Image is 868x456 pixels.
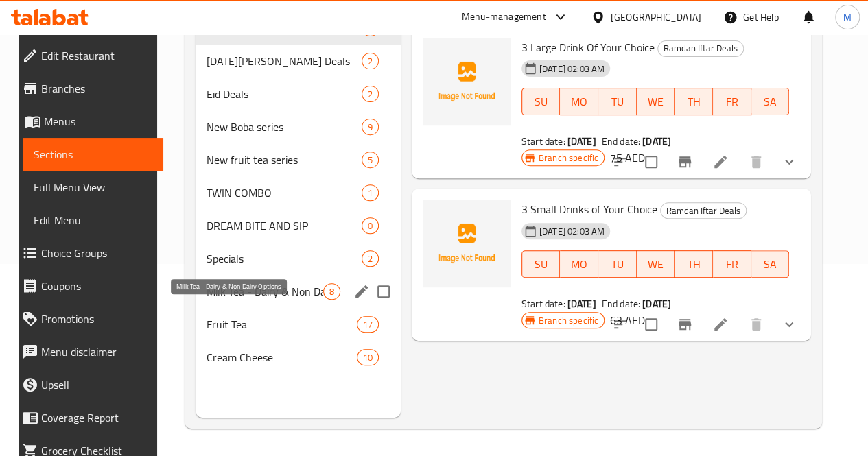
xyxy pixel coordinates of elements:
span: Full Menu View [34,179,152,195]
b: [DATE] [642,295,671,313]
div: Menu-management [462,9,546,25]
div: items [362,184,379,201]
button: TH [675,250,713,278]
span: Branch specific [533,314,604,327]
span: Branches [41,80,152,97]
div: Cream Cheese10 [196,341,401,374]
div: Fruit Tea17 [196,308,401,341]
span: 3 Small Drinks of Your Choice [521,199,657,219]
span: Menu disclaimer [41,344,152,360]
button: sort-choices [604,308,637,341]
a: Branches [11,72,163,105]
div: TWIN COMBO1 [196,176,401,209]
button: FR [713,88,751,115]
span: 2 [362,88,378,101]
span: New Boba series [207,119,362,135]
a: Coverage Report [11,401,163,434]
span: Coverage Report [41,409,152,426]
div: items [357,316,379,333]
span: Select to update [637,310,666,339]
svg: Show Choices [781,154,797,170]
button: TH [675,88,713,115]
span: Edit Restaurant [41,47,152,64]
div: Fruit Tea [207,316,357,333]
a: Edit Menu [23,204,163,237]
span: Eid Deals [207,86,362,102]
span: WE [642,254,670,274]
b: [DATE] [642,132,671,150]
span: M [843,10,852,25]
span: SA [757,254,784,274]
span: MO [565,92,593,112]
div: items [362,152,379,168]
div: items [362,86,379,102]
span: Start date: [521,132,565,150]
button: WE [637,88,675,115]
span: Coupons [41,278,152,294]
span: TU [604,254,631,274]
span: SU [528,254,555,274]
button: TU [598,88,637,115]
span: New fruit tea series [207,152,362,168]
a: Promotions [11,302,163,335]
a: Sections [23,138,163,171]
span: 0 [362,219,378,232]
a: Full Menu View [23,171,163,204]
button: show more [773,145,806,178]
span: MO [565,254,593,274]
span: Upsell [41,376,152,393]
span: Milk Tea - Dairy & Non Dairy Options [207,283,323,300]
span: TH [680,92,707,112]
a: Edit menu item [712,316,729,333]
button: sort-choices [604,145,637,178]
span: WE [642,92,670,112]
div: Ramdan Iftar Deals [660,202,747,219]
span: [DATE] 02:03 AM [534,62,610,75]
span: SU [528,92,555,112]
button: MO [560,88,598,115]
a: Menus [11,105,163,138]
svg: Show Choices [781,316,797,333]
button: TU [598,250,637,278]
span: 10 [357,351,378,364]
span: TU [604,92,631,112]
a: Edit Restaurant [11,39,163,72]
span: End date: [602,132,640,150]
span: TH [680,254,707,274]
span: [DATE] 02:03 AM [534,225,610,238]
div: [DATE][PERSON_NAME] Deals2 [196,45,401,77]
span: Specials [207,250,362,267]
button: FR [713,250,751,278]
span: Cream Cheese [207,349,357,365]
a: Edit menu item [712,154,729,170]
button: SU [521,250,561,278]
button: show more [773,308,806,341]
a: Upsell [11,368,163,401]
button: edit [351,281,372,302]
div: items [323,283,340,300]
div: Specials2 [196,242,401,275]
button: SA [751,88,790,115]
span: Start date: [521,295,565,313]
span: Select to update [637,147,666,176]
div: items [362,119,379,135]
span: FR [718,92,746,112]
span: Ramdan Iftar Deals [661,203,746,219]
button: MO [560,250,598,278]
span: 5 [362,154,378,167]
a: Coupons [11,269,163,302]
b: [DATE] [567,132,596,150]
button: SA [751,250,790,278]
div: [GEOGRAPHIC_DATA] [611,10,701,25]
span: Ramdan Iftar Deals [658,40,743,56]
span: End date: [602,295,640,313]
img: 3 Small Drinks of Your Choice [423,200,511,287]
span: 17 [357,318,378,331]
span: Sections [34,146,152,163]
span: 8 [324,285,340,298]
div: New Boba series9 [196,110,401,143]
